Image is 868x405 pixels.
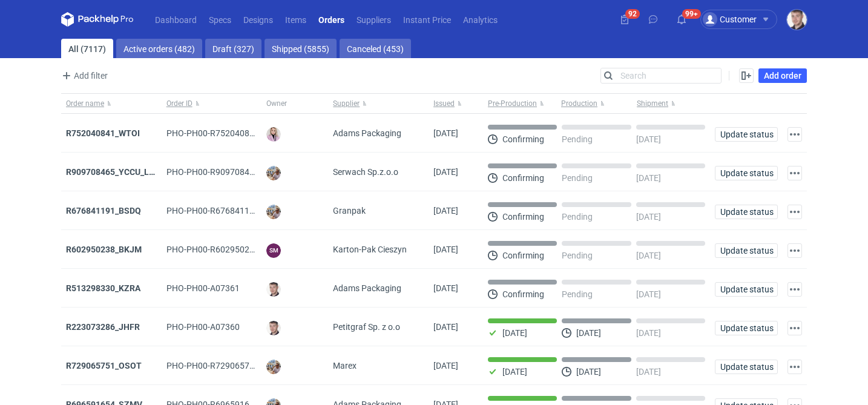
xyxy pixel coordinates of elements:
[636,134,661,144] p: [DATE]
[787,243,802,258] button: Actions
[333,127,401,139] span: Adams Packaging
[502,251,544,260] p: Confirming
[328,191,429,230] div: Granpak
[266,282,281,297] img: Maciej Sikora
[576,328,601,338] p: [DATE]
[636,251,661,260] p: [DATE]
[502,367,527,377] p: [DATE]
[636,367,661,377] p: [DATE]
[328,94,429,113] button: Supplier
[433,167,458,177] span: 10/10/2025
[66,99,104,108] span: Order name
[720,285,772,294] span: Update status
[266,243,281,258] figcaption: SM
[562,134,593,144] p: Pending
[328,114,429,153] div: Adams Packaging
[66,283,140,293] a: R513298330_KZRA
[720,363,772,371] span: Update status
[266,127,281,142] img: Klaudia Wiśniewska
[502,328,527,338] p: [DATE]
[562,212,593,222] p: Pending
[787,360,802,374] button: Actions
[333,360,357,372] span: Marex
[715,166,778,180] button: Update status
[333,99,360,108] span: Supplier
[266,166,281,180] img: Michał Palasek
[397,12,457,27] a: Instant Price
[720,324,772,332] span: Update status
[328,230,429,269] div: Karton-Pak Cieszyn
[715,127,778,142] button: Update status
[166,167,307,177] span: PHO-PH00-R909708465_YCCU_LQIN
[636,328,661,338] p: [DATE]
[615,10,634,29] button: 92
[672,10,691,29] button: 99+
[333,321,400,333] span: Petitgraf Sp. z o.o
[715,282,778,297] button: Update status
[328,269,429,308] div: Adams Packaging
[166,283,240,293] span: PHO-PH00-A07361
[66,361,142,370] a: R729065751_OSOT
[333,166,398,178] span: Serwach Sp.z.o.o
[634,94,710,113] button: Shipment
[266,360,281,374] img: Michał Palasek
[562,251,593,260] p: Pending
[162,94,262,113] button: Order ID
[166,245,286,254] span: PHO-PH00-R602950238_BKJM
[636,289,661,299] p: [DATE]
[715,243,778,258] button: Update status
[576,367,601,377] p: [DATE]
[488,99,537,108] span: Pre-Production
[279,12,312,27] a: Items
[166,361,284,370] span: PHO-PH00-R729065751_OSOT
[720,208,772,216] span: Update status
[502,289,544,299] p: Confirming
[66,245,142,254] a: R602950238_BKJM
[59,68,108,83] button: Add filter
[61,94,162,113] button: Order name
[203,12,237,27] a: Specs
[502,134,544,144] p: Confirming
[561,99,597,108] span: Production
[502,173,544,183] p: Confirming
[787,127,802,142] button: Actions
[787,166,802,180] button: Actions
[433,361,458,370] span: 10/10/2025
[433,322,458,332] span: 10/10/2025
[66,167,163,177] a: R909708465_YCCU_LQIN
[166,99,192,108] span: Order ID
[700,10,787,29] button: Customer
[59,68,108,83] span: Add filter
[433,128,458,138] span: 10/10/2025
[715,205,778,219] button: Update status
[333,243,407,255] span: Karton-Pak Cieszyn
[720,130,772,139] span: Update status
[433,245,458,254] span: 10/10/2025
[787,282,802,297] button: Actions
[166,206,284,216] span: PHO-PH00-R676841191_BSDQ
[483,94,559,113] button: Pre-Production
[715,360,778,374] button: Update status
[636,173,661,183] p: [DATE]
[720,246,772,255] span: Update status
[333,282,401,294] span: Adams Packaging
[66,206,141,216] a: R676841191_BSDQ
[720,169,772,177] span: Update status
[758,68,807,83] a: Add order
[266,99,287,108] span: Owner
[433,206,458,216] span: 10/10/2025
[636,212,661,222] p: [DATE]
[66,128,140,138] a: R752040841_WTOI
[66,322,140,332] a: R223073286_JHFR
[502,212,544,222] p: Confirming
[237,12,279,27] a: Designs
[166,322,240,332] span: PHO-PH00-A07360
[703,12,757,27] div: Customer
[457,12,504,27] a: Analytics
[312,12,350,27] a: Orders
[266,205,281,219] img: Michał Palasek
